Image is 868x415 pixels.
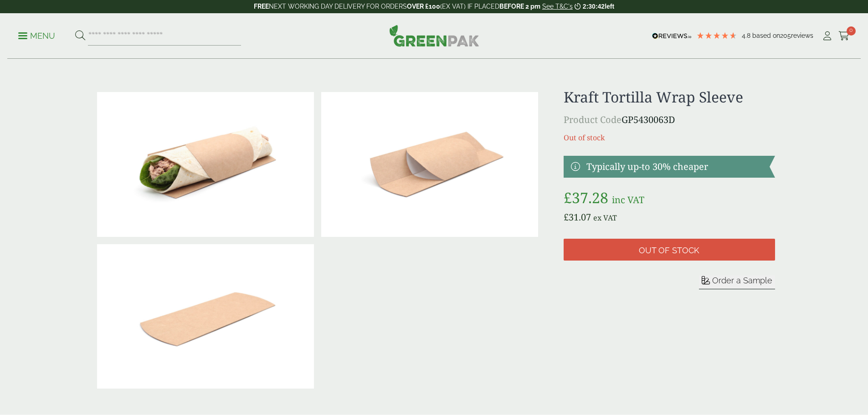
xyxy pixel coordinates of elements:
[838,31,850,41] i: Cart
[564,113,775,127] p: GP5430063D
[407,3,440,10] strong: OVER £100
[652,33,692,39] img: REVIEWS.io
[564,211,591,223] bdi: 31.07
[542,3,573,10] a: See T&C's
[639,246,699,256] span: Out of stock
[847,26,856,36] span: 0
[605,3,614,10] span: left
[254,3,269,10] strong: FREE
[499,3,540,10] strong: BEFORE 2 pm
[18,31,55,41] p: Menu
[18,31,55,40] a: Menu
[564,88,775,106] h1: Kraft Tortilla Wrap Sleeve
[564,113,621,126] span: Product Code
[699,275,775,289] button: Order a Sample
[583,3,605,10] span: 2:30:42
[752,32,780,39] span: Based on
[564,188,608,207] bdi: 37.28
[564,188,572,207] span: £
[791,32,813,39] span: reviews
[742,32,752,39] span: 4.8
[389,25,479,46] img: GreenPak Supplies
[321,92,538,237] img: 5430063D Kraft Tortilla Wrap Sleeve TS4 Open No Food Contents
[612,194,644,206] span: inc VAT
[97,92,314,237] img: 5430063D Kraft Tortilla Wrap Sleeve TS4 With Wrap Contents.jpg
[97,244,314,389] img: 5430063D Kraft Tortilla Wrap Sleeve TS4 Flat Pack
[780,32,791,39] span: 205
[712,276,772,285] span: Order a Sample
[838,29,850,43] a: 0
[564,132,775,143] p: Out of stock
[564,211,569,223] span: £
[822,31,833,41] i: My Account
[593,213,617,223] span: ex VAT
[696,31,737,40] div: 4.79 Stars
